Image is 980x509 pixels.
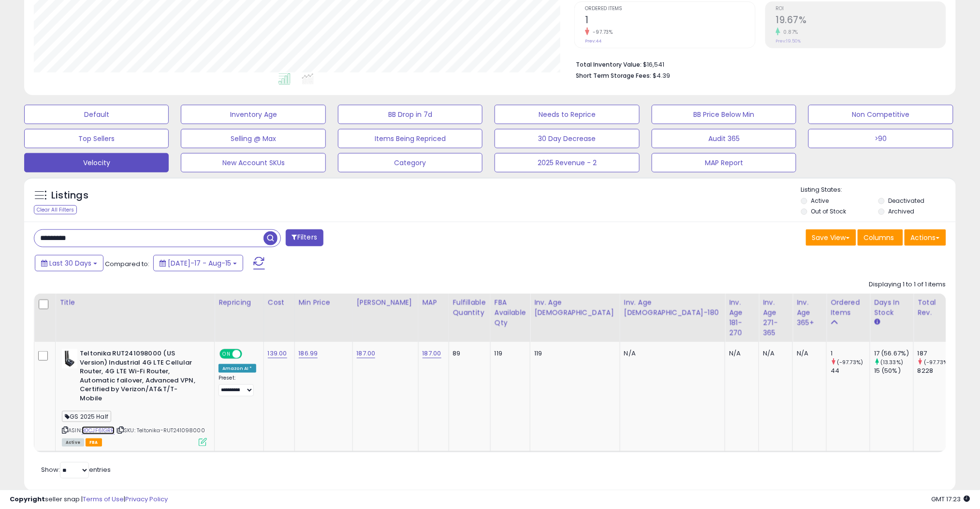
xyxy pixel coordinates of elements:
[423,349,441,358] a: 187.00
[864,233,894,242] span: Columns
[831,349,870,358] div: 1
[24,153,169,172] button: Velocity
[34,205,77,214] div: Clear All Filters
[62,349,207,445] div: ASIN:
[585,14,755,28] h2: 1
[624,297,721,318] div: Inv. Age [DEMOGRAPHIC_DATA]-180
[357,349,376,358] a: 187.00
[652,153,796,172] button: MAP Report
[585,6,755,12] span: Ordered Items
[41,466,111,475] span: Show: entries
[241,350,256,358] span: OFF
[338,105,483,124] button: BB Drop in 7d
[62,411,111,422] span: GS 2025 Half
[59,297,210,308] div: Title
[776,38,801,44] small: Prev: 19.50%
[86,438,102,447] span: FBA
[83,495,124,504] a: Terms of Use
[918,349,957,358] div: 187
[495,297,526,328] div: FBA Available Qty
[495,105,639,124] button: Needs to Reprice
[932,495,970,504] span: 2025-09-15 17:23 GMT
[181,129,325,148] button: Selling @ Max
[286,229,323,246] button: Filters
[62,438,84,447] span: All listings currently available for purchase on Amazon
[268,349,287,358] a: 139.00
[35,255,103,271] button: Last 30 Days
[653,71,670,80] span: $4.39
[801,185,956,195] p: Listing States:
[918,297,953,318] div: Total Rev.
[576,60,642,69] b: Total Inventory Value:
[534,297,616,318] div: Inv. Age [DEMOGRAPHIC_DATA]
[763,349,785,358] div: N/A
[888,207,914,215] label: Archived
[589,28,613,36] small: -97.73%
[888,197,924,205] label: Deactivated
[763,297,789,338] div: Inv. Age 271-365
[797,297,822,328] div: Inv. Age 365+
[576,58,939,70] li: $16,541
[181,105,325,124] button: Inventory Age
[869,280,946,289] div: Displaying 1 to 1 of 1 items
[585,38,601,44] small: Prev: 44
[168,258,231,268] span: [DATE]-17 - Aug-15
[776,6,946,12] span: ROI
[82,426,115,435] a: B0CJF61GRR
[624,349,717,358] div: N/A
[880,358,903,366] small: (13.33%)
[811,207,847,215] label: Out of Stock
[51,189,88,202] h5: Listings
[453,349,483,358] div: 89
[357,297,414,308] div: [PERSON_NAME]
[219,364,256,373] div: Amazon AI *
[905,229,946,246] button: Actions
[62,349,77,368] img: 31dG76HzCZL._SL40_.jpg
[219,375,256,396] div: Preset:
[576,71,651,80] b: Short Term Storage Fees:
[874,367,913,375] div: 15 (50%)
[24,105,169,124] button: Default
[729,297,755,338] div: Inv. Age 181-270
[776,14,946,28] h2: 19.67%
[652,105,796,124] button: BB Price Below Min
[874,349,913,358] div: 17 (56.67%)
[495,349,523,358] div: 119
[49,258,91,268] span: Last 30 Days
[10,495,168,504] div: seller snap | |
[924,358,950,366] small: (-97.73%)
[858,229,903,246] button: Columns
[831,367,870,375] div: 44
[268,297,291,308] div: Cost
[453,297,486,318] div: Fulfillable Quantity
[299,297,349,308] div: Min Price
[808,105,953,124] button: Non Competitive
[831,297,866,318] div: Ordered Items
[729,349,751,358] div: N/A
[125,495,168,504] a: Privacy Policy
[918,367,957,375] div: 8228
[534,349,613,358] div: 119
[219,297,260,308] div: Repricing
[24,129,169,148] button: Top Sellers
[338,153,483,172] button: Category
[116,426,205,434] span: | SKU: Teltonika-RUT241098000
[10,495,45,504] strong: Copyright
[874,318,880,326] small: Days In Stock.
[105,259,149,269] span: Compared to:
[837,358,863,366] small: (-97.73%)
[80,349,197,405] b: Teltonika RUT241098000 (US Version) Industrial 4G LTE Cellular Router, 4G LTE Wi-Fi Router, Autom...
[423,297,445,308] div: MAP
[806,229,856,246] button: Save View
[874,297,909,318] div: Days In Stock
[299,349,318,358] a: 186.99
[153,255,243,271] button: [DATE]-17 - Aug-15
[338,129,483,148] button: Items Being Repriced
[652,129,796,148] button: Audit 365
[181,153,325,172] button: New Account SKUs
[780,28,799,36] small: 0.87%
[220,350,233,358] span: ON
[811,197,829,205] label: Active
[797,349,819,358] div: N/A
[808,129,953,148] button: >90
